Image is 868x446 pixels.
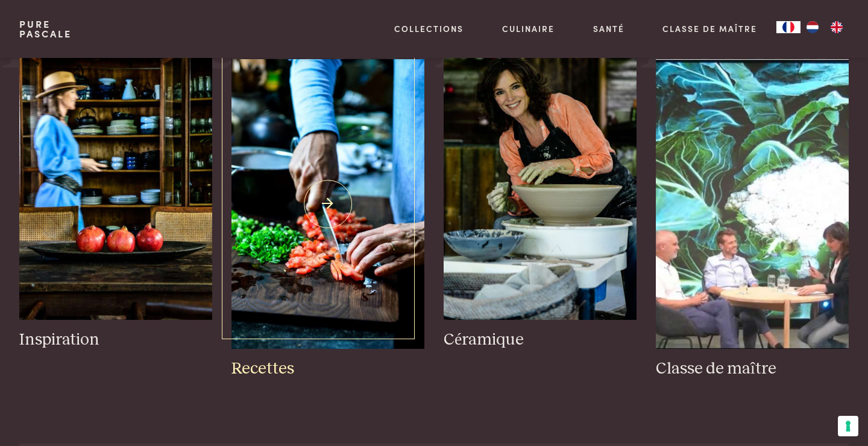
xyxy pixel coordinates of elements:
h3: Céramique [444,330,637,351]
img: pure-pascale-naessens-_DSC4234 [444,30,637,320]
ul: Language list [800,21,849,33]
img: pascale-naessens-inspiration-armoire-remplie-de-toutes-mes-céramiques-un-plat-en-bois-vieux-de-Se... [19,30,212,320]
button: Vos préférences en matière de consentement pour les technologies de suivi [838,416,858,436]
img: boiserie1_0.jpg [231,59,424,349]
h3: Recettes [231,358,424,380]
a: pure-pascale-naessens-Image d'écran 7 Classe de maître [656,59,849,380]
a: EN [825,21,849,33]
h3: Inspiration [19,330,212,351]
a: Santé [593,22,624,35]
a: Culinaire [502,22,555,35]
a: Classe de maître [662,22,757,35]
a: pure-pascale-naessens-_DSC4234 Céramique [444,30,637,351]
div: Language [776,21,800,33]
h3: Classe de maître [656,358,849,380]
a: boiserie1_0.jpg Recettes [231,59,424,380]
a: FR [776,21,800,33]
a: PurePascale [19,19,72,39]
img: pure-pascale-naessens-Image d'écran 7 [656,59,849,349]
a: pascale-naessens-inspiration-armoire-remplie-de-toutes-mes-céramiques-un-plat-en-bois-vieux-de-Se... [19,30,212,351]
a: Collections [394,22,464,35]
aside: Language selected: Français [776,21,849,33]
a: NL [800,21,825,33]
